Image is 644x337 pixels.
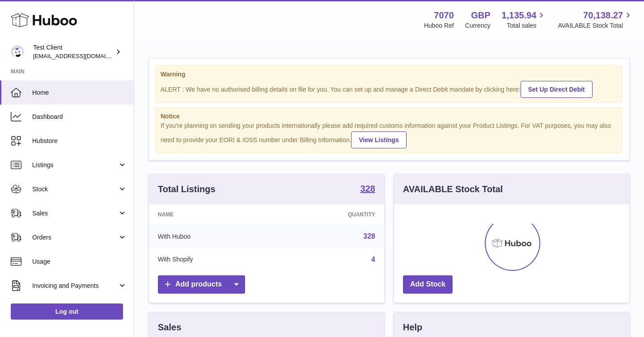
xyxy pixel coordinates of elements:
[558,9,633,30] a: 70,138.27 AVAILABLE Stock Total
[161,112,618,121] strong: Notice
[158,275,245,294] a: Add products
[161,70,618,79] strong: Warning
[558,21,633,30] span: AVAILABLE Stock Total
[11,45,24,59] img: internalAdmin-7070@internal.huboo.com
[502,9,537,21] span: 1,135.94
[32,282,118,290] span: Invoicing and Payments
[32,185,118,194] span: Stock
[507,21,547,30] span: Total sales
[161,80,618,98] div: ALERT : We have no authorised billing details on file for you. You can set up and manage a Direct...
[32,88,127,97] span: Home
[32,209,118,218] span: Sales
[33,52,131,59] span: [EMAIL_ADDRESS][DOMAIN_NAME]
[32,113,127,121] span: Dashboard
[158,321,181,333] h3: Sales
[465,21,491,30] div: Currency
[424,21,454,30] div: Huboo Ref
[371,256,375,263] a: 4
[32,257,127,266] span: Usage
[161,122,618,148] div: If you're planning on sending your products internationally please add required customs informati...
[360,184,375,195] a: 328
[11,303,123,320] a: Log out
[360,184,375,193] strong: 328
[158,183,216,195] h3: Total Listings
[32,137,127,145] span: Hubstore
[521,81,593,98] a: Set Up Direct Debit
[149,225,276,248] td: With Huboo
[32,161,118,169] span: Listings
[434,9,454,21] strong: 7070
[403,183,503,195] h3: AVAILABLE Stock Total
[149,248,276,271] td: With Shopify
[403,321,422,333] h3: Help
[33,43,114,60] div: Test Client
[32,233,118,242] span: Orders
[351,131,406,148] a: View Listings
[149,204,276,225] th: Name
[583,9,623,21] span: 70,138.27
[276,204,384,225] th: Quantity
[471,9,490,21] strong: GBP
[502,9,547,30] a: 1,135.94 Total sales
[363,232,375,240] a: 328
[403,275,453,294] a: Add Stock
